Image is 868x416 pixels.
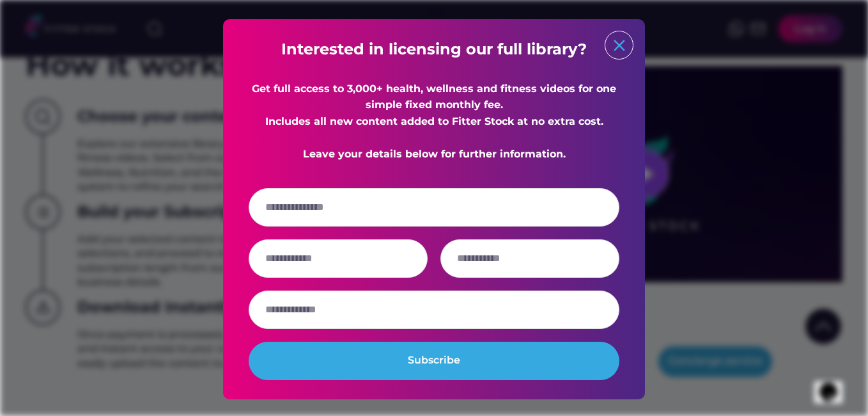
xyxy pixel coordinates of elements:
iframe: chat widget [814,365,855,403]
button: close [610,36,629,55]
strong: Interested in licensing our full library? [281,40,587,58]
button: Subscribe [249,342,619,380]
div: Get full access to 3,000+ health, wellness and fitness videos for one simple fixed monthly fee. I... [249,81,619,163]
